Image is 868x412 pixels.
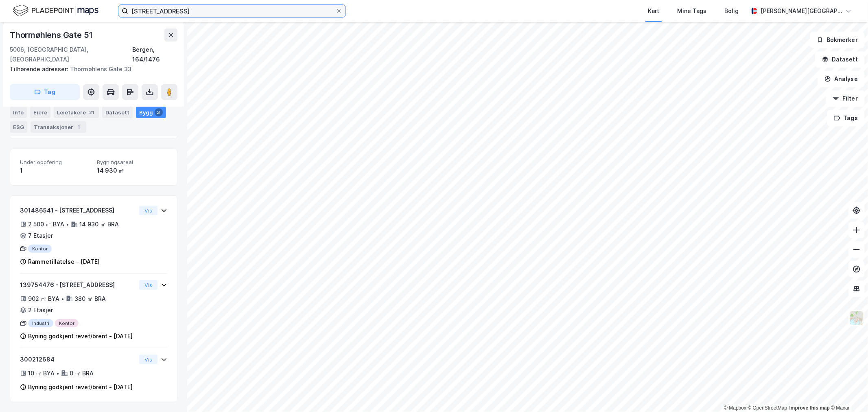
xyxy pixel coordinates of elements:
[128,5,336,17] input: Søk på adresse, matrikkel, gårdeiere, leietakere eller personer
[155,108,163,116] div: 3
[677,6,706,16] div: Mine Tags
[66,221,69,228] div: •
[139,206,157,215] button: Vis
[30,107,50,118] div: Eiere
[818,71,865,87] button: Analyse
[849,310,864,326] img: Z
[132,45,177,64] div: Bergen, 164/1476
[13,4,98,18] img: logo.f888ab2527a4732fd821a326f86c7f29.svg
[139,355,157,364] button: Vis
[28,257,100,267] div: Rammetillatelse - [DATE]
[28,305,53,315] div: 2 Etasjer
[10,28,94,42] div: Thormøhlens Gate 51
[139,280,157,290] button: Vis
[10,66,70,72] span: Tilhørende adresser:
[789,405,830,411] a: Improve this map
[54,107,99,118] div: Leietakere
[61,296,64,302] div: •
[75,123,83,131] div: 1
[97,166,167,175] div: 14 930 ㎡
[28,382,133,392] div: Byning godkjent revet/brent - [DATE]
[20,166,90,175] div: 1
[648,6,659,16] div: Kart
[827,373,868,412] iframe: Chat Widget
[826,90,865,107] button: Filter
[56,370,59,377] div: •
[28,231,53,241] div: 7 Etasjer
[28,219,64,229] div: 2 500 ㎡ BYA
[10,107,27,118] div: Info
[724,405,746,411] a: Mapbox
[761,6,842,16] div: [PERSON_NAME][GEOGRAPHIC_DATA]
[97,159,167,166] span: Bygningsareal
[20,159,90,166] span: Under oppføring
[102,107,133,118] div: Datasett
[31,121,86,133] div: Transaksjoner
[10,84,80,100] button: Tag
[748,405,787,411] a: OpenStreetMap
[70,368,94,378] div: 0 ㎡ BRA
[724,6,739,16] div: Bolig
[827,110,865,126] button: Tags
[28,331,133,341] div: Byning godkjent revet/brent - [DATE]
[10,64,171,74] div: Thormøhlens Gate 33
[815,51,865,68] button: Datasett
[20,206,136,215] div: 301486541 - [STREET_ADDRESS]
[87,108,96,116] div: 21
[20,280,136,290] div: 139754476 - [STREET_ADDRESS]
[810,32,865,48] button: Bokmerker
[28,368,55,378] div: 10 ㎡ BYA
[10,45,132,64] div: 5006, [GEOGRAPHIC_DATA], [GEOGRAPHIC_DATA]
[20,355,136,364] div: 300212684
[74,294,106,304] div: 380 ㎡ BRA
[136,107,166,118] div: Bygg
[79,219,119,229] div: 14 930 ㎡ BRA
[10,121,27,133] div: ESG
[28,294,59,304] div: 902 ㎡ BYA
